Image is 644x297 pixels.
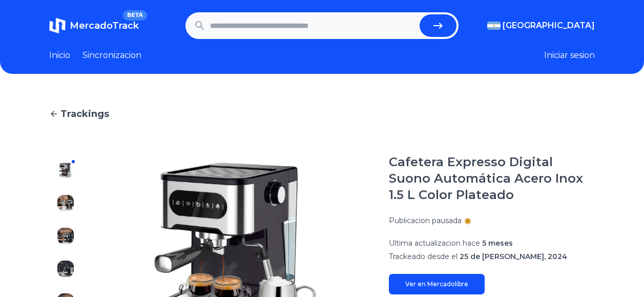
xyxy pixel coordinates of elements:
[487,22,501,30] img: Argentina
[460,252,567,261] span: 25 de [PERSON_NAME], 2024
[49,107,595,121] a: Trackings
[389,215,462,226] p: Publicacion pausada
[49,49,70,62] a: Inicio
[82,49,141,62] a: Sincronizacion
[503,19,595,32] span: [GEOGRAPHIC_DATA]
[57,162,74,179] img: Cafetera Expresso Digital Suono Automática Acero Inox 1.5 L Color Plateado
[389,274,485,294] a: Ver en Mercadolibre
[389,252,458,261] span: Trackeado desde el
[57,195,74,211] img: Cafetera Expresso Digital Suono Automática Acero Inox 1.5 L Color Plateado
[49,17,139,34] a: MercadoTrackBETA
[49,17,66,34] img: MercadoTrack
[544,49,595,62] button: Iniciar sesion
[123,10,147,21] span: BETA
[60,107,109,121] span: Trackings
[482,239,513,248] span: 5 meses
[389,154,595,203] h1: Cafetera Expresso Digital Suono Automática Acero Inox 1.5 L Color Plateado
[487,19,595,32] button: [GEOGRAPHIC_DATA]
[57,228,74,244] img: Cafetera Expresso Digital Suono Automática Acero Inox 1.5 L Color Plateado
[70,20,139,31] span: MercadoTrack
[57,261,74,277] img: Cafetera Expresso Digital Suono Automática Acero Inox 1.5 L Color Plateado
[389,239,480,248] span: Ultima actualizacion hace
